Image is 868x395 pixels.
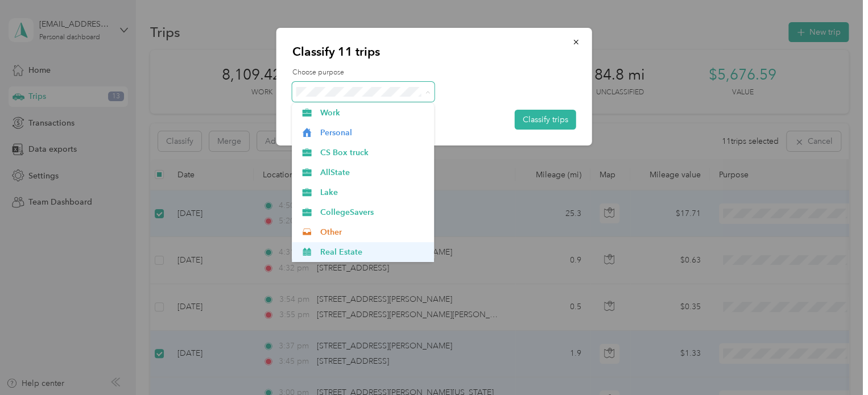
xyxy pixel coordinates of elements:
[804,331,868,395] iframe: Everlance-gr Chat Button Frame
[292,68,576,78] label: Choose purpose
[320,186,426,198] span: Lake
[320,206,426,218] span: CollegeSavers
[320,107,426,119] span: Work
[320,246,426,258] span: Real Estate
[292,44,576,60] p: Classify 11 trips
[320,167,426,178] span: AllState
[320,226,426,238] span: Other
[320,127,426,139] span: Personal
[515,110,576,130] button: Classify trips
[320,147,426,159] span: CS Box truck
